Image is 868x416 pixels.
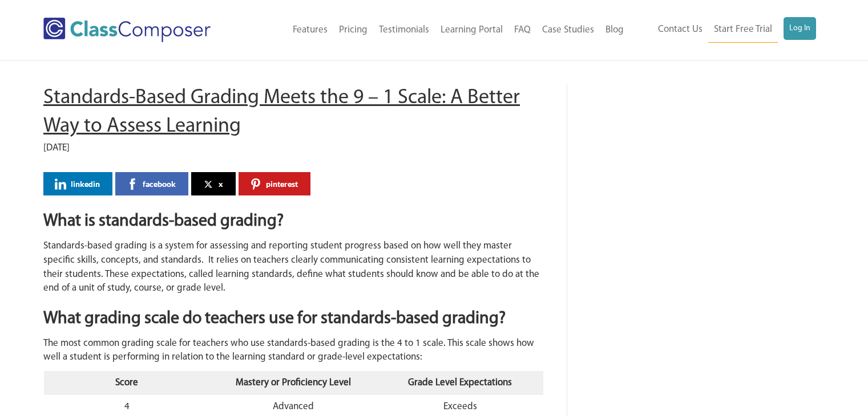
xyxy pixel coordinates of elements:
[191,172,236,195] a: x
[43,337,544,365] p: The most common grading scale for teachers who use standards-based grading is the 4 to 1 scale. T...
[373,18,435,43] a: Testimonials
[536,18,600,43] a: Case Studies
[784,17,816,40] a: Log In
[239,172,310,195] a: pinterest
[43,172,112,195] a: linkedin
[629,17,816,43] nav: Header Menu
[652,17,708,42] a: Contact Us
[115,378,138,388] strong: Score
[43,18,211,42] img: Class Composer
[43,310,506,328] strong: What grading scale do teachers use for standards-based grading?
[43,239,544,296] p: Standards-based grading is a system for assessing and reporting student progress based on how wel...
[236,378,351,388] strong: Mastery or Proficiency Level
[43,143,70,153] span: [DATE]
[115,172,188,195] a: facebook
[333,18,373,43] a: Pricing
[600,18,629,43] a: Blog
[708,17,778,43] a: Start Free Trial
[508,18,536,43] a: FAQ
[43,84,544,141] h1: Standards-Based Grading Meets the 9 – 1 Scale: A Better Way to Assess Learning
[287,18,333,43] a: Features
[435,18,508,43] a: Learning Portal
[247,18,629,43] nav: Header Menu
[408,378,512,388] strong: Grade Level Expectations
[43,213,284,230] strong: What is standards-based grading?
